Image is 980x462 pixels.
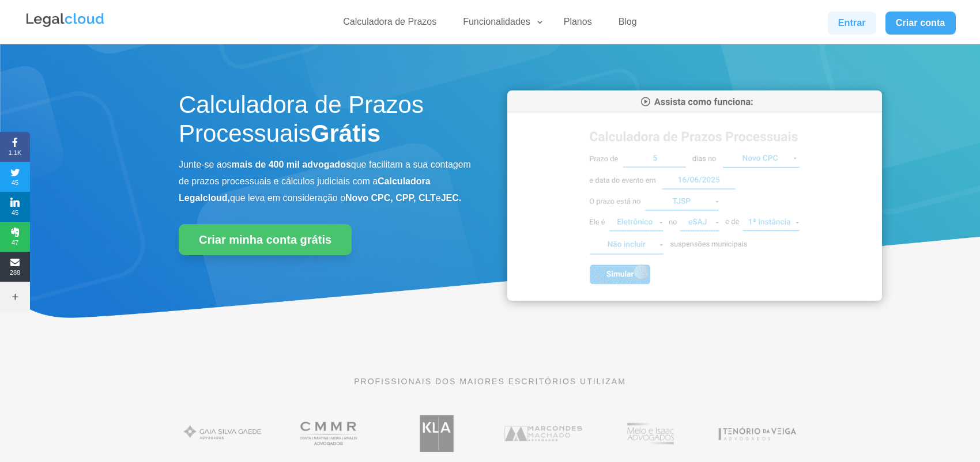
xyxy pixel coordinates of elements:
img: Legalcloud Logo [25,12,105,29]
p: PROFISSIONAIS DOS MAIORES ESCRITÓRIOS UTILIZAM [179,375,801,388]
a: Calculadora de Prazos Processuais da Legalcloud [507,293,882,302]
a: Calculadora de Prazos [336,16,443,33]
img: Marcondes Machado Advogados utilizam a Legalcloud [499,409,587,458]
a: Entrar [828,12,876,35]
a: Criar minha conta grátis [179,224,352,255]
img: Calculadora de Prazos Processuais da Legalcloud [507,90,882,301]
b: JEC. [441,193,462,203]
a: Planos [557,16,599,33]
a: Logo da Legalcloud [25,21,105,31]
img: Profissionais do escritório Melo e Isaac Advogados utilizam a Legalcloud [606,409,695,458]
b: mais de 400 mil advogados [232,160,351,169]
img: Gaia Silva Gaede Advogados Associados [179,409,267,458]
b: Novo CPC, CPP, CLT [345,193,436,203]
strong: Grátis [311,120,380,147]
a: Criar conta [885,12,956,35]
img: Costa Martins Meira Rinaldi Advogados [285,409,374,458]
b: Calculadora Legalcloud, [179,176,431,203]
a: Blog [612,16,644,33]
img: Tenório da Veiga Advogados [713,409,801,458]
p: Junte-se aos que facilitam a sua contagem de prazos processuais e cálculos judiciais com a que le... [179,157,473,206]
img: Koury Lopes Advogados [393,409,481,458]
a: Funcionalidades [456,16,544,33]
h1: Calculadora de Prazos Processuais [179,90,473,154]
